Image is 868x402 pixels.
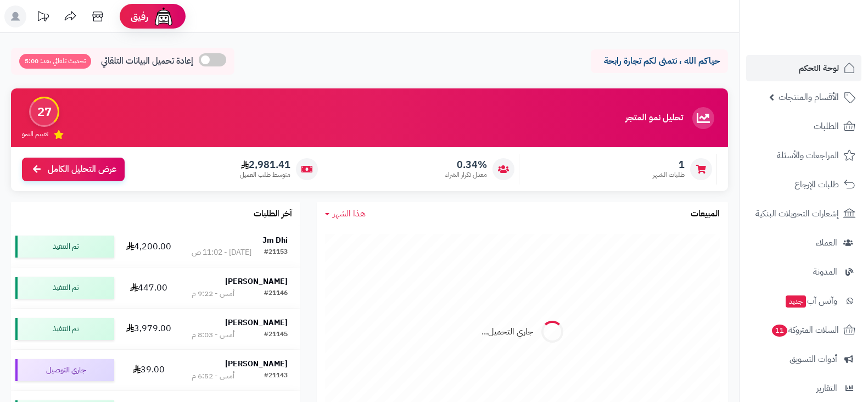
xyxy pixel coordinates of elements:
[599,55,720,68] p: حياكم الله ، نتمنى لكم تجارة رابحة
[746,171,861,198] a: طلبات الإرجاع
[771,322,839,338] span: السلات المتروكة
[746,375,861,401] a: التقارير
[625,113,683,123] h3: تحليل نمو المتجر
[799,60,839,76] span: لوحة التحكم
[264,330,288,340] div: #21145
[29,5,57,30] a: تحديثات المنصة
[48,163,116,176] span: عرض التحليل الكامل
[240,159,290,171] span: 2,981.41
[225,276,288,287] strong: [PERSON_NAME]
[119,309,178,349] td: 3,979.00
[264,371,288,382] div: #21143
[119,350,178,390] td: 39.00
[119,226,178,267] td: 4,200.00
[746,230,861,256] a: العملاء
[15,318,114,340] div: تم التنفيذ
[445,170,487,180] span: معدل تكرار الشراء
[813,264,837,280] span: المدونة
[746,317,861,343] a: السلات المتروكة11
[777,148,839,163] span: المراجعات والأسئلة
[264,247,288,258] div: #21153
[254,209,292,219] h3: آخر الطلبات
[240,170,290,180] span: متوسط طلب العميل
[131,10,148,23] span: رفيق
[755,206,839,221] span: إشعارات التحويلات البنكية
[816,235,837,250] span: العملاء
[225,358,288,370] strong: [PERSON_NAME]
[793,12,858,35] img: logo-2.png
[785,293,837,309] span: وآتس آب
[786,295,806,308] span: جديد
[789,351,837,367] span: أدوات التسويق
[794,177,839,192] span: طلبات الإرجاع
[264,288,288,299] div: #21146
[15,277,114,299] div: تم التنفيذ
[771,324,788,337] span: 11
[481,326,533,338] div: جاري التحميل...
[746,200,861,227] a: إشعارات التحويلات البنكية
[192,330,234,340] div: أمس - 8:03 م
[15,359,114,381] div: جاري التوصيل
[225,317,288,328] strong: [PERSON_NAME]
[15,236,114,258] div: تم التنفيذ
[746,288,861,314] a: وآتس آبجديد
[746,113,861,139] a: الطلبات
[19,54,91,69] span: تحديث تلقائي بعد: 5:00
[691,209,720,219] h3: المبيعات
[101,55,193,68] span: إعادة تحميل البيانات التلقائي
[22,158,125,181] a: عرض التحليل الكامل
[746,346,861,372] a: أدوات التسويق
[333,207,366,220] span: هذا الشهر
[653,170,685,180] span: طلبات الشهر
[192,247,251,258] div: [DATE] - 11:02 ص
[816,381,837,396] span: التقارير
[746,142,861,169] a: المراجعات والأسئلة
[262,235,288,246] strong: Jm Dhi
[653,159,685,171] span: 1
[192,288,234,299] div: أمس - 9:22 م
[119,267,178,308] td: 447.00
[192,371,234,382] div: أمس - 6:52 م
[746,55,861,81] a: لوحة التحكم
[814,119,839,134] span: الطلبات
[445,159,487,171] span: 0.34%
[153,5,175,27] img: ai-face.png
[779,90,839,105] span: الأقسام والمنتجات
[325,208,366,220] a: هذا الشهر
[746,259,861,285] a: المدونة
[22,130,48,139] span: تقييم النمو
